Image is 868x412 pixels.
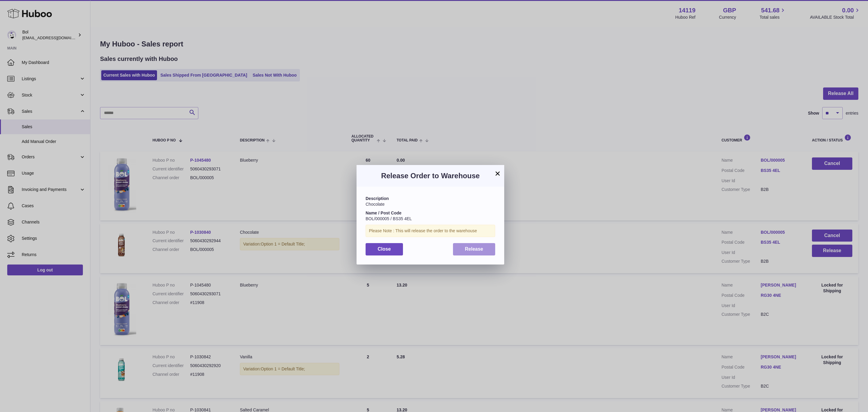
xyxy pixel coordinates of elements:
span: Close [378,246,391,252]
button: Close [366,243,403,255]
strong: Name / Post Code [366,211,401,215]
strong: Description [366,196,389,201]
div: Please Note : This will release the order to the warehouse [366,225,495,237]
span: Chocolate [366,202,385,207]
span: BOL/000005 / BS35 4EL [366,216,412,221]
button: × [494,170,501,177]
button: Release [453,243,495,255]
h3: Release Order to Warehouse [366,171,495,181]
span: Release [465,246,483,252]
